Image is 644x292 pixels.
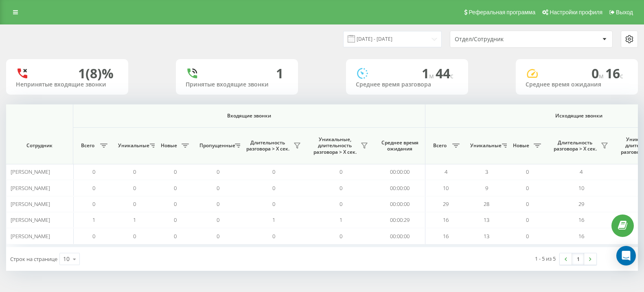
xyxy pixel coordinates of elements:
[484,216,489,223] span: 13
[133,184,136,192] span: 0
[340,168,342,175] span: 0
[276,66,283,81] div: 1
[133,200,136,208] span: 0
[11,232,50,240] span: [PERSON_NAME]
[217,200,219,208] span: 0
[443,200,449,208] span: 29
[450,71,453,80] span: c
[578,200,584,208] span: 29
[92,184,95,192] span: 0
[13,142,66,149] span: Сотрудник
[272,184,275,192] span: 0
[526,200,529,208] span: 0
[92,200,95,208] span: 0
[578,184,584,192] span: 10
[272,216,275,223] span: 1
[174,168,177,175] span: 0
[272,168,275,175] span: 0
[550,9,602,15] span: Настройки профиля
[469,9,535,15] span: Реферальная программа
[340,216,342,223] span: 1
[484,200,489,208] span: 28
[186,81,288,88] div: Принятые входящие звонки
[591,64,605,82] span: 0
[580,168,583,175] span: 4
[375,180,425,196] td: 00:00:00
[92,216,95,223] span: 1
[526,81,628,88] div: Среднее время ожидания
[526,232,529,240] span: 0
[484,232,489,240] span: 13
[174,200,177,208] span: 0
[443,216,449,223] span: 16
[272,200,275,208] span: 0
[422,64,436,82] span: 1
[485,184,488,192] span: 9
[470,142,499,149] span: Уникальные
[174,216,177,223] span: 0
[11,184,50,192] span: [PERSON_NAME]
[443,184,449,192] span: 10
[511,142,531,149] span: Новые
[16,81,118,88] div: Непринятые входящие звонки
[78,66,114,81] div: 1 (8)%
[443,232,449,240] span: 16
[375,164,425,180] td: 00:00:00
[572,253,584,265] a: 1
[616,246,636,265] div: Open Intercom Messenger
[375,212,425,228] td: 00:00:29
[340,232,342,240] span: 0
[552,139,598,152] span: Длительность разговора > Х сек.
[436,64,453,82] span: 44
[311,136,358,155] span: Уникальные, длительность разговора > Х сек.
[578,232,584,240] span: 16
[375,228,425,244] td: 00:00:00
[10,255,57,263] span: Строк на странице
[217,184,219,192] span: 0
[381,139,419,152] span: Среднее время ожидания
[159,142,179,149] span: Новые
[535,254,556,263] div: 1 - 5 из 5
[429,71,436,80] span: м
[174,184,177,192] span: 0
[94,113,404,119] span: Входящие звонки
[133,232,136,240] span: 0
[92,232,95,240] span: 0
[599,71,605,80] span: м
[340,184,342,192] span: 0
[620,71,623,80] span: c
[340,200,342,208] span: 0
[63,255,70,263] div: 10
[526,184,529,192] span: 0
[11,168,50,175] span: [PERSON_NAME]
[485,168,488,175] span: 3
[118,142,147,149] span: Уникальные
[11,216,50,223] span: [PERSON_NAME]
[526,168,529,175] span: 0
[199,142,232,149] span: Пропущенные
[605,64,623,82] span: 16
[174,232,177,240] span: 0
[133,216,136,223] span: 1
[356,81,458,88] div: Среднее время разговора
[92,168,95,175] span: 0
[445,168,447,175] span: 4
[526,216,529,223] span: 0
[429,142,450,149] span: Всего
[217,168,219,175] span: 0
[578,216,584,223] span: 16
[133,168,136,175] span: 0
[375,196,425,212] td: 00:00:00
[455,36,552,43] div: Отдел/Сотрудник
[217,216,219,223] span: 0
[244,139,291,152] span: Длительность разговора > Х сек.
[616,9,633,15] span: Выход
[217,232,219,240] span: 0
[11,200,50,208] span: [PERSON_NAME]
[77,142,98,149] span: Всего
[272,232,275,240] span: 0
